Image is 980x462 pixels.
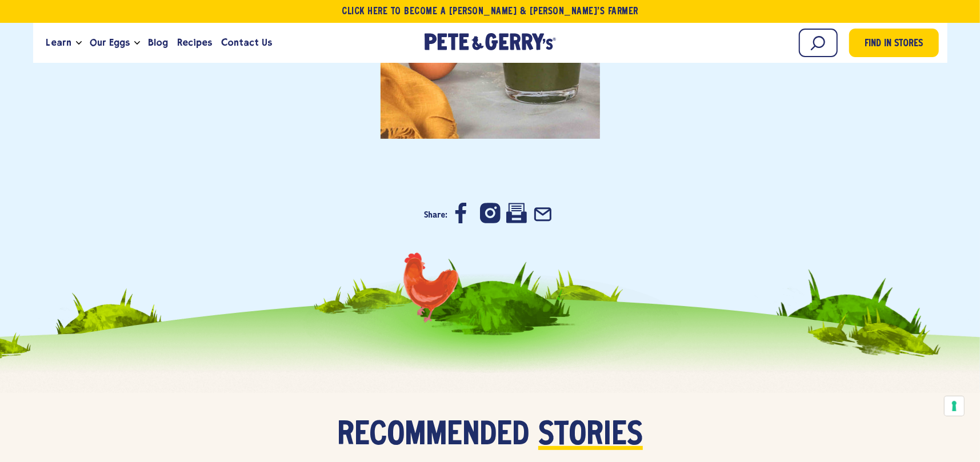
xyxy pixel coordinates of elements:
[85,27,134,58] a: Our Eggs
[177,35,212,50] span: Recipes
[173,27,217,58] a: Recipes
[945,396,964,416] button: Your consent preferences for tracking technologies
[217,27,277,58] a: Contact Us
[799,29,838,57] input: Search
[337,419,529,453] span: Recommended
[42,27,76,58] a: Learn
[533,216,553,226] a: Share by Email
[134,41,140,45] button: Open the dropdown menu for Our Eggs
[90,35,130,50] span: Our Eggs
[148,35,168,50] span: Blog
[425,199,448,231] h3: Share:
[849,29,939,57] a: Find in Stores
[221,35,272,50] span: Contact Us
[538,419,643,453] span: stories
[46,35,71,50] span: Learn
[143,27,173,58] a: Blog
[76,41,82,45] button: Open the dropdown menu for Learn
[865,37,923,52] span: Find in Stores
